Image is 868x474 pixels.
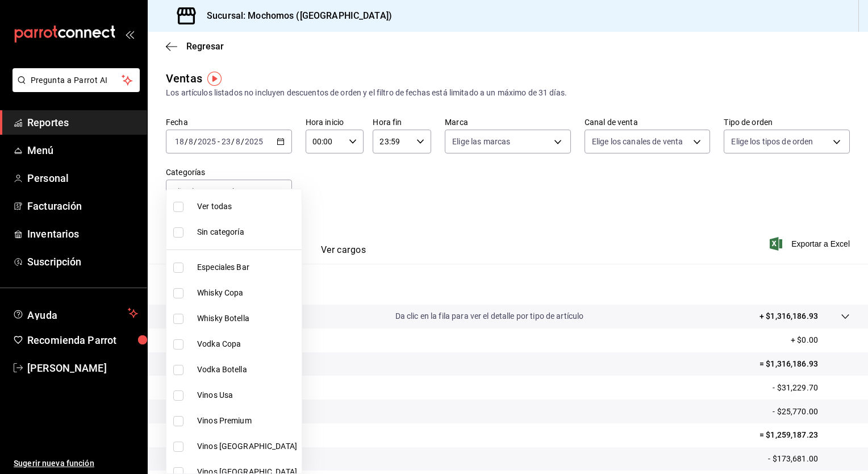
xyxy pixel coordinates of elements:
span: Vodka Copa [197,338,297,350]
span: Vodka Botella [197,364,297,376]
span: Whisky Botella [197,313,297,325]
span: Especiales Bar [197,261,297,273]
span: Vinos Premium [197,415,297,427]
span: Whisky Copa [197,287,297,299]
span: Vinos Usa [197,389,297,401]
span: Ver todas [197,201,297,213]
span: Sin categoría [197,226,297,238]
img: Tooltip marker [207,72,222,86]
span: Vinos [GEOGRAPHIC_DATA] [197,440,297,452]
